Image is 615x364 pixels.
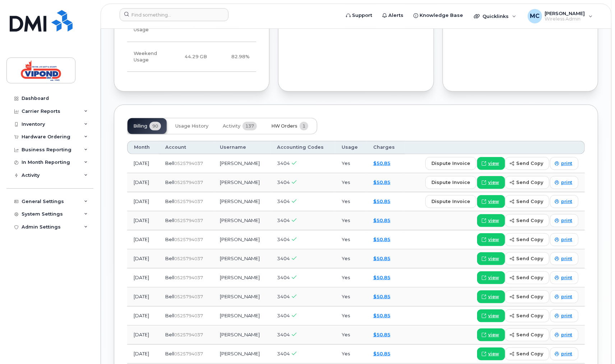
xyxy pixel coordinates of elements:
td: Yes [335,192,367,211]
span: Activity [223,123,240,129]
td: Yes [335,173,367,192]
td: [PERSON_NAME] [213,287,270,307]
span: 0525794037 [174,199,203,204]
a: $50.85 [373,179,390,185]
a: print [550,233,578,246]
td: [PERSON_NAME] [213,192,270,211]
button: send copy [505,309,549,322]
span: dispute invoice [431,198,470,205]
span: view [488,179,499,186]
a: print [550,309,578,322]
td: [DATE] [127,154,159,173]
span: Bell [165,217,174,223]
th: Month [127,141,159,154]
a: print [550,347,578,360]
td: Yes [335,268,367,287]
td: Yes [335,345,367,364]
div: Quicklinks [469,9,521,23]
span: 0525794037 [174,180,203,185]
a: view [477,157,505,170]
a: Support [341,8,377,23]
span: 3404 [277,179,290,185]
th: Accounting Codes [270,141,335,154]
span: Knowledge Base [420,12,463,19]
td: [PERSON_NAME] [213,173,270,192]
span: print [561,294,572,300]
button: dispute invoice [425,176,476,189]
span: 3404 [277,313,290,318]
td: [PERSON_NAME] [213,307,270,326]
span: view [488,351,499,357]
span: dispute invoice [431,179,470,186]
span: 0525794037 [174,351,203,356]
td: [DATE] [127,345,159,364]
td: Yes [335,307,367,326]
span: view [488,275,499,281]
span: print [561,198,572,205]
a: view [477,309,505,322]
span: send copy [516,160,543,167]
span: print [561,236,572,243]
span: Support [352,12,372,19]
span: print [561,217,572,224]
span: view [488,313,499,319]
span: [PERSON_NAME] [545,10,585,16]
span: Bell [165,198,174,204]
a: print [550,252,578,265]
a: view [477,176,505,189]
span: Bell [165,160,174,166]
a: print [550,271,578,284]
span: send copy [516,274,543,281]
span: Bell [165,294,174,299]
td: [PERSON_NAME] [213,211,270,230]
span: print [561,275,572,281]
button: send copy [505,271,549,284]
a: view [477,233,505,246]
span: 0525794037 [174,161,203,166]
th: Account [159,141,214,154]
a: view [477,290,505,303]
span: send copy [516,312,543,319]
td: [PERSON_NAME] [213,230,270,249]
th: Charges [367,141,405,154]
a: print [550,176,578,189]
span: MC [530,12,540,20]
span: print [561,255,572,262]
td: Yes [335,154,367,173]
span: HW Orders [271,123,297,129]
span: 3404 [277,294,290,299]
td: [DATE] [127,230,159,249]
button: dispute invoice [425,195,476,208]
span: 0525794037 [174,237,203,242]
th: Usage [335,141,367,154]
td: [DATE] [127,249,159,268]
a: $50.85 [373,160,390,166]
span: Alerts [388,12,403,19]
a: view [477,252,505,265]
a: $50.85 [373,332,390,337]
td: Yes [335,230,367,249]
span: 3404 [277,236,290,242]
td: 82.98% [213,42,256,72]
a: $50.85 [373,255,390,261]
span: Bell [165,351,174,356]
td: [DATE] [127,326,159,345]
button: dispute invoice [425,157,476,170]
button: send copy [505,214,549,227]
a: print [550,157,578,170]
a: print [550,195,578,208]
td: [DATE] [127,211,159,230]
span: send copy [516,198,543,205]
span: 0525794037 [174,332,203,337]
span: Bell [165,236,174,242]
span: 1 [300,122,308,130]
td: Yes [335,249,367,268]
span: send copy [516,217,543,224]
span: print [561,179,572,186]
td: Yes [335,211,367,230]
a: view [477,195,505,208]
span: 0525794037 [174,218,203,223]
a: $50.85 [373,294,390,299]
td: [PERSON_NAME] [213,326,270,345]
td: [PERSON_NAME] [213,345,270,364]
